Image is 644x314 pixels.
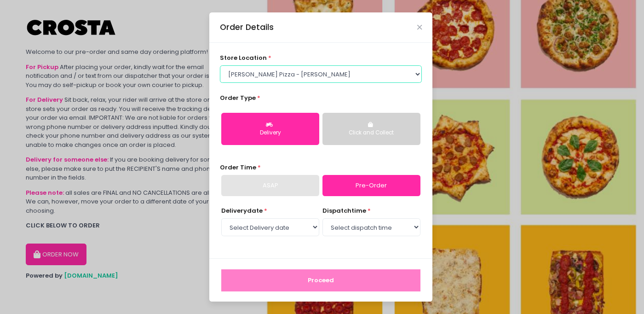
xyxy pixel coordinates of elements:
span: dispatch time [322,206,366,215]
button: Click and Collect [322,113,420,145]
div: Delivery [228,129,313,137]
span: store location [220,53,267,62]
span: Order Type [220,93,256,102]
button: Delivery [221,113,319,145]
span: Order Time [220,163,256,172]
button: Close [417,25,422,29]
div: Order Details [220,21,274,33]
a: Pre-Order [322,175,420,196]
button: Proceed [221,269,420,291]
div: Click and Collect [329,129,414,137]
span: Delivery date [221,206,263,215]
